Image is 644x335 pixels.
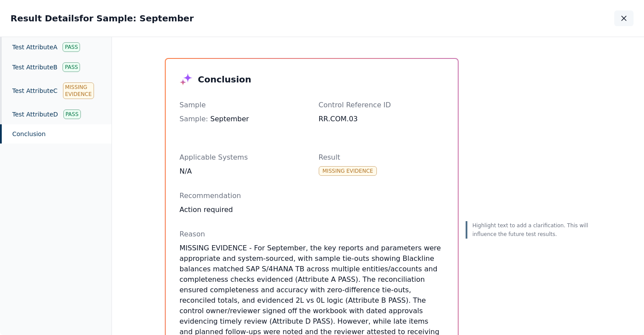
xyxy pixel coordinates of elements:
[10,12,194,24] h2: Result Details for Sample: September
[473,221,592,239] p: Highlight text to add a clarification. This will influence the future test results.
[319,114,444,124] div: RR.COM.03
[63,42,80,52] div: Pass
[180,205,444,215] div: Action required
[63,62,80,72] div: Pass
[198,73,251,85] h3: Conclusion
[180,114,305,124] div: September
[180,115,208,123] span: Sample :
[180,100,305,110] p: Sample
[319,152,444,163] p: Result
[180,191,444,201] p: Recommendation
[63,82,94,99] div: Missing Evidence
[180,166,305,177] div: N/A
[180,152,305,163] p: Applicable Systems
[319,100,444,110] p: Control Reference ID
[319,166,377,176] div: Missing Evidence
[180,229,444,239] p: Reason
[63,109,81,119] div: Pass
